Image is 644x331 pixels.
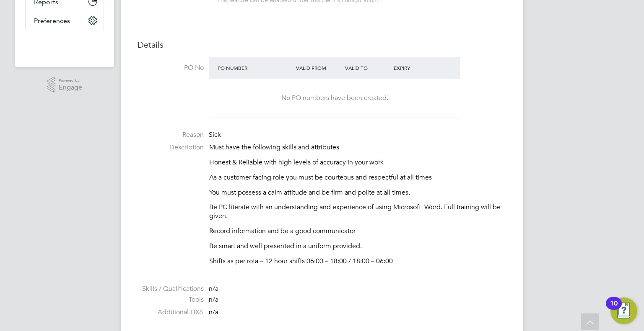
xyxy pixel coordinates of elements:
[610,298,637,324] button: Open Resource Center, 10 new notifications
[138,308,204,317] label: Additional H&S
[59,77,82,84] span: Powered by
[25,38,104,52] a: Go to home page
[209,242,506,251] p: Be smart and well presented in a uniform provided.
[209,295,218,304] span: n/a
[138,143,204,152] label: Description
[138,295,204,304] label: Tools
[34,17,70,25] span: Preferences
[209,158,506,167] p: Honest & Reliable with high levels of accuracy in your work
[209,173,506,182] p: As a customer facing role you must be courteous and respectful at all times
[59,84,82,91] span: Engage
[209,308,218,316] span: n/a
[209,227,506,236] p: Record information and be a good communicator
[343,60,392,75] div: Valid To
[40,38,89,52] img: berryrecruitment-logo-retina.png
[610,303,618,314] div: 10
[138,131,204,139] label: Reason
[294,60,343,75] div: Valid From
[209,131,221,139] span: Sick
[217,94,452,103] div: No PO numbers have been created.
[209,203,506,221] p: Be PC literate with an understanding and experience of using Microsoft Word. Full training will b...
[209,143,506,152] p: Must have the following skills and attributes
[209,188,506,197] p: You must possess a calm attitude and be firm and polite at all times.
[47,77,83,93] a: Powered byEngage
[138,285,204,293] label: Skills / Qualifications
[138,64,204,72] label: PO No
[209,257,506,266] p: Shifts as per rota – 12 hour shifts 06:00 – 18:00 / 18:00 – 06:00
[209,285,218,293] span: n/a
[216,60,294,75] div: PO Number
[138,39,506,50] h3: Details
[392,60,441,75] div: Expiry
[26,11,104,30] button: Preferences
